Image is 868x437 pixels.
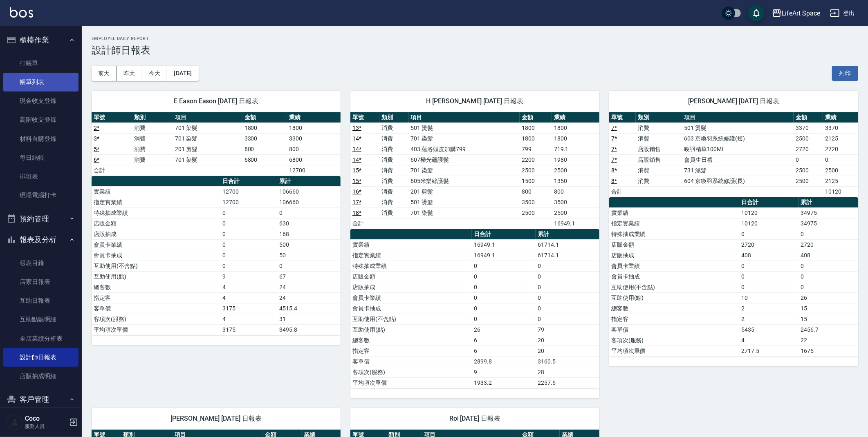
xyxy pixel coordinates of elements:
[552,186,599,197] td: 800
[3,291,79,310] a: 互助日報表
[472,271,536,282] td: 0
[287,165,341,176] td: 12700
[220,197,277,207] td: 12700
[799,324,858,335] td: 2456.7
[277,282,341,292] td: 24
[379,186,408,197] td: 消費
[472,282,536,292] td: 0
[92,229,220,239] td: 店販抽成
[552,144,599,154] td: 719.1
[739,261,798,271] td: 0
[794,176,823,186] td: 2500
[520,207,552,218] td: 2500
[3,254,79,272] a: 報表目錄
[409,154,520,165] td: 607極光蘊護髮
[277,292,341,303] td: 24
[220,239,277,250] td: 0
[350,112,599,229] table: a dense table
[132,144,173,154] td: 消費
[682,123,794,133] td: 501 燙髮
[277,218,341,229] td: 630
[552,123,599,133] td: 1800
[350,271,472,282] td: 店販金額
[636,112,682,123] th: 類別
[3,348,79,367] a: 設計師日報表
[350,367,472,377] td: 客項次(服務)
[552,197,599,207] td: 3500
[552,218,599,229] td: 16949.1
[739,239,798,250] td: 2720
[379,133,408,144] td: 消費
[117,66,142,81] button: 昨天
[552,207,599,218] td: 2500
[350,292,472,303] td: 會員卡業績
[536,367,599,377] td: 28
[92,239,220,250] td: 會員卡業績
[799,218,858,229] td: 34975
[3,208,79,230] button: 預約管理
[823,123,858,133] td: 3370
[609,112,636,123] th: 單號
[823,186,858,197] td: 10120
[173,133,242,144] td: 701 染髮
[277,197,341,207] td: 106660
[472,292,536,303] td: 0
[682,112,794,123] th: 項目
[472,250,536,261] td: 16949.1
[520,133,552,144] td: 1800
[472,335,536,346] td: 6
[173,154,242,165] td: 701 染髮
[379,197,408,207] td: 消費
[520,165,552,176] td: 2500
[609,218,739,229] td: 指定實業績
[132,133,173,144] td: 消費
[739,207,798,218] td: 10120
[409,112,520,123] th: 項目
[520,123,552,133] td: 1800
[609,250,739,261] td: 店販抽成
[520,154,552,165] td: 2200
[350,239,472,250] td: 實業績
[3,310,79,329] a: 互助點數明細
[536,282,599,292] td: 0
[3,110,79,129] a: 高階收支登錄
[739,282,798,292] td: 0
[3,367,79,386] a: 店販抽成明細
[739,346,798,356] td: 2717.5
[3,148,79,167] a: 每日結帳
[636,133,682,144] td: 消費
[287,112,341,123] th: 業績
[92,261,220,271] td: 互助使用(不含點)
[536,346,599,356] td: 20
[379,176,408,186] td: 消費
[101,97,331,105] span: E Eason Eason [DATE] 日報表
[739,218,798,229] td: 10120
[409,144,520,154] td: 403 蘊洛頭皮加購799
[794,165,823,176] td: 2500
[379,165,408,176] td: 消費
[3,167,79,186] a: 排班表
[794,112,823,123] th: 金額
[739,303,798,314] td: 2
[472,377,536,388] td: 1933.2
[682,154,794,165] td: 會員生日禮
[536,335,599,346] td: 20
[799,197,858,208] th: 累計
[92,66,117,81] button: 前天
[25,415,67,423] h5: Coco
[379,144,408,154] td: 消費
[769,5,823,22] button: LifeArt Space
[827,6,858,21] button: 登出
[350,335,472,346] td: 總客數
[536,303,599,314] td: 0
[782,8,820,18] div: LifeArt Space
[379,123,408,133] td: 消費
[92,45,858,56] h3: 設計師日報表
[520,176,552,186] td: 1500
[287,154,341,165] td: 6800
[220,186,277,197] td: 12700
[142,66,168,81] button: 今天
[92,207,220,218] td: 特殊抽成業績
[739,271,798,282] td: 0
[379,112,408,123] th: 類別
